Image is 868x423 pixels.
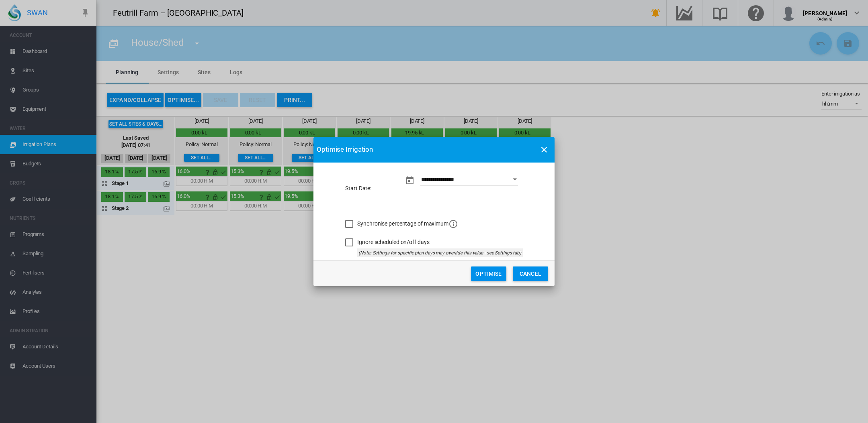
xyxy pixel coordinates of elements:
[313,137,555,287] md-dialog: Start Date: ...
[513,266,548,281] button: Cancel
[448,219,458,229] md-icon: icon-information-outline
[345,238,429,246] md-checkbox: Ignore scheduled on/off days
[345,219,458,229] md-checkbox: Synchronise percentage of maximum
[357,238,429,246] div: Ignore scheduled on/off days
[536,142,552,158] button: icon-close
[471,266,506,281] button: Optimise
[357,248,523,257] div: (Note: Settings for specific plan days may override this value - see Settings tab)
[317,145,373,155] span: Optimise Irrigation
[539,145,549,155] md-icon: icon-close
[345,185,398,193] label: Start Date:
[508,172,522,187] button: Open calendar
[357,220,458,227] span: Synchronise percentage of maximum
[402,173,418,189] button: md-calendar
